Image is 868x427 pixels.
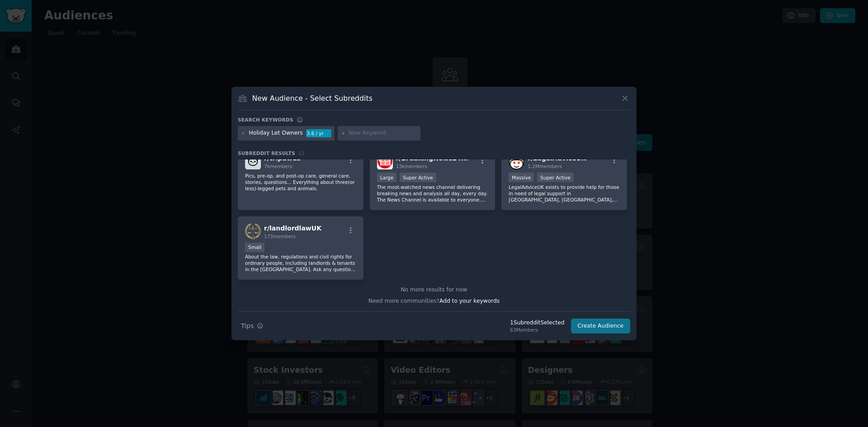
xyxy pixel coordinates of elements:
[571,319,631,334] button: Create Audience
[377,173,397,182] div: Large
[509,173,534,182] div: Massive
[264,234,296,239] span: 173 members
[238,318,266,334] button: Tips
[396,164,427,169] span: 13k members
[349,129,417,137] input: New Keyword
[298,150,305,156] span: 13
[510,319,564,327] div: 1 Subreddit Selected
[377,154,393,169] img: BreakingNews24hr
[510,327,564,333] div: 63 Members
[400,173,436,182] div: Super Active
[509,154,524,169] img: LegalAdviceUK
[245,253,356,272] p: About the law, regulations and civil rights for ordinary people, including landlords & tenants in...
[238,286,630,294] div: No more results for now
[377,184,488,203] p: The most-watched news channel delivering breaking news and analysis all day, every day. The News ...
[537,173,574,182] div: Super Active
[245,173,356,192] p: Pics, pre-op, and post-op care, general care, stories, questions... Everything about three(or les...
[439,298,500,304] span: Add to your keywords
[249,129,303,137] div: Holiday Let Owners
[238,150,295,156] span: Subreddit Results
[509,184,620,203] p: LegalAdviceUK exists to provide help for those in need of legal support in [GEOGRAPHIC_DATA], [GE...
[241,321,254,331] span: Tips
[238,117,293,123] h3: Search keywords
[252,94,373,103] h3: New Audience - Select Subreddits
[245,224,261,239] img: landlordlawUK
[264,164,292,169] span: 7k members
[528,164,562,169] span: 1.2M members
[306,129,331,137] div: 3.6 / yr
[264,225,321,232] span: r/ landlordlawUK
[245,243,264,252] div: Small
[238,294,630,305] div: Need more communities?
[245,154,261,169] img: tripawds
